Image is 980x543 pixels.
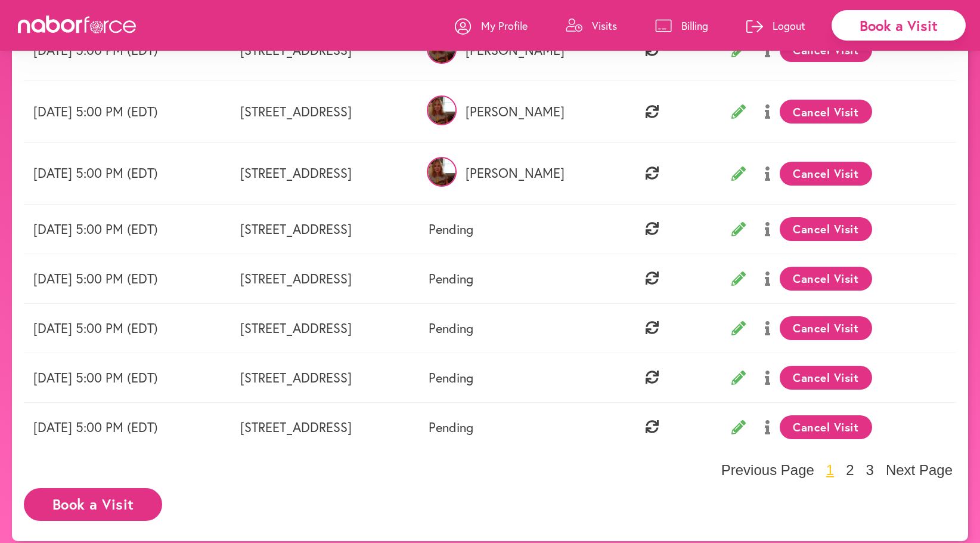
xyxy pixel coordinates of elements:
button: Cancel Visit [780,267,872,291]
a: Logout [746,8,805,44]
button: Cancel Visit [780,366,872,390]
td: [DATE] 5:00 PM (EDT) [24,402,231,452]
p: Visits [592,18,617,33]
button: Cancel Visit [780,162,872,186]
button: Previous Page [718,461,818,479]
td: Pending [419,204,592,254]
td: [STREET_ADDRESS] [231,204,419,254]
button: Book a Visit [24,488,162,521]
button: Cancel Visit [780,100,872,124]
p: [PERSON_NAME] [429,104,582,119]
button: Next Page [882,461,956,479]
td: [STREET_ADDRESS] [231,353,419,402]
a: My Profile [455,8,528,44]
p: [PERSON_NAME] [429,42,582,58]
a: Visits [566,8,617,44]
td: [STREET_ADDRESS] [231,402,419,452]
div: Book a Visit [832,10,966,41]
img: 4zUoyCGQmW9I6u5jqRAK [427,157,457,187]
td: [DATE] 5:00 PM (EDT) [24,81,231,142]
td: [STREET_ADDRESS] [231,303,419,353]
td: [DATE] 5:00 PM (EDT) [24,254,231,303]
td: Pending [419,303,592,353]
td: [STREET_ADDRESS] [231,254,419,303]
button: 2 [842,461,857,479]
td: Pending [419,353,592,402]
button: Cancel Visit [780,316,872,340]
p: My Profile [481,18,528,33]
a: Book a Visit [24,497,162,508]
td: Pending [419,402,592,452]
td: [DATE] 5:00 PM (EDT) [24,143,231,204]
p: Billing [681,18,708,33]
td: [DATE] 5:00 PM (EDT) [24,204,231,254]
button: 1 [823,461,838,479]
td: [STREET_ADDRESS] [231,81,419,142]
td: Pending [419,254,592,303]
p: [PERSON_NAME] [429,165,582,181]
td: [STREET_ADDRESS] [231,143,419,204]
td: [DATE] 5:00 PM (EDT) [24,303,231,353]
a: Billing [655,8,708,44]
p: Logout [773,18,805,33]
img: 4zUoyCGQmW9I6u5jqRAK [427,95,457,125]
td: [DATE] 5:00 PM (EDT) [24,353,231,402]
button: Cancel Visit [780,415,872,439]
button: Cancel Visit [780,217,872,241]
button: 3 [863,461,877,479]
